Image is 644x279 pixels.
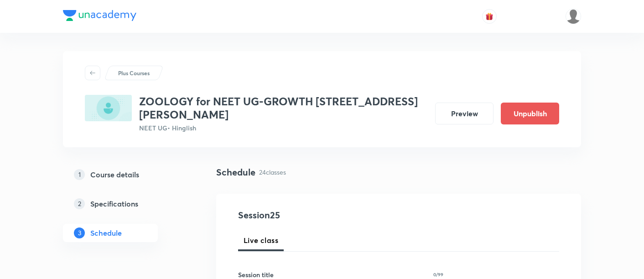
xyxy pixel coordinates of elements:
[90,227,122,238] h5: Schedule
[118,69,150,77] p: Plus Courses
[259,167,286,177] p: 24 classes
[74,198,85,209] p: 2
[90,198,138,209] h5: Specifications
[139,95,428,121] h3: ZOOLOGY for NEET UG-GROWTH [STREET_ADDRESS][PERSON_NAME]
[566,9,581,24] img: Mustafa kamal
[433,272,443,277] p: 0/99
[63,195,187,213] a: 2Specifications
[501,103,559,124] button: Unpublish
[482,9,497,24] button: avatar
[238,208,405,222] h4: Session 25
[74,227,85,238] p: 3
[63,10,136,23] a: Company Logo
[139,123,428,133] p: NEET UG • Hinglish
[216,165,255,179] h4: Schedule
[74,169,85,180] p: 1
[485,12,493,21] img: avatar
[63,165,187,184] a: 1Course details
[85,95,132,121] img: 9F999138-737D-47D1-9258-A4B07223E2CE_plus.png
[435,103,493,124] button: Preview
[244,235,278,246] span: Live class
[90,169,139,180] h5: Course details
[63,10,136,21] img: Company Logo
